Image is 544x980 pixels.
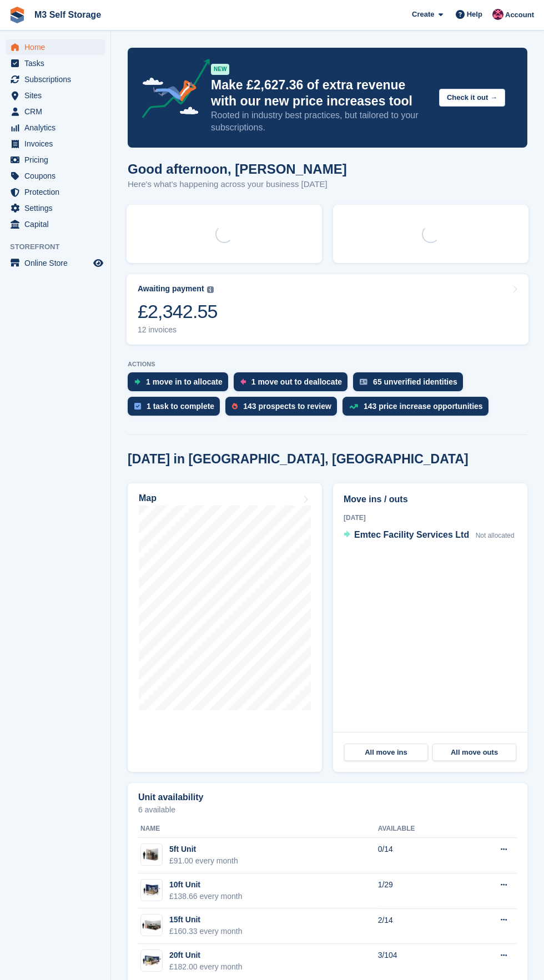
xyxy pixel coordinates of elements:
p: 6 available [138,806,517,814]
a: menu [6,184,105,200]
div: 1 move in to allocate [146,377,223,386]
a: 1 task to complete [128,397,225,421]
div: 1 task to complete [147,402,214,411]
span: Sites [24,88,91,103]
img: stora-icon-8386f47178a22dfd0bd8f6a31ec36ba5ce8667c1dd55bd0f319d3a0aa187defe.svg [9,7,26,23]
div: Awaiting payment [138,284,204,294]
a: menu [6,255,105,271]
a: Preview store [92,256,105,270]
a: menu [6,72,105,87]
img: 32-sqft-unit.jpg [141,847,162,863]
div: £91.00 every month [169,855,238,867]
a: menu [6,104,105,119]
span: Storefront [10,241,110,252]
a: Emtec Facility Services Ltd Not allocated [344,528,515,543]
div: £182.00 every month [169,961,243,973]
div: NEW [211,64,229,75]
div: £160.33 every month [169,926,243,937]
div: 1 move out to deallocate [251,377,342,386]
div: 143 prospects to review [243,402,331,411]
img: 10-ft-container.jpg [141,882,162,898]
div: 12 invoices [138,325,218,335]
td: 3/104 [378,944,464,979]
a: All move outs [432,744,516,761]
img: Nick Jones [492,9,503,20]
img: move_outs_to_deallocate_icon-f764333ba52eb49d3ac5e1228854f67142a1ed5810a6f6cc68b1a99e826820c5.svg [240,378,246,385]
th: Available [378,820,464,838]
button: Check it out → [439,89,505,107]
span: Create [412,9,434,20]
span: Invoices [24,136,91,151]
p: Here's what's happening across your business [DATE] [128,178,347,191]
div: 5ft Unit [169,843,238,855]
a: menu [6,152,105,168]
img: prospect-51fa495bee0391a8d652442698ab0144808aea92771e9ea1ae160a38d050c398.svg [232,403,238,410]
a: menu [6,216,105,232]
span: Home [24,39,91,55]
a: 143 price increase opportunities [342,397,494,421]
a: All move ins [344,744,428,761]
td: 1/29 [378,873,464,909]
a: M3 Self Storage [30,6,105,24]
div: 143 price increase opportunities [364,402,483,411]
img: verify_identity-adf6edd0f0f0b5bbfe63781bf79b02c33cf7c696d77639b501bdc392416b5a36.svg [360,378,367,385]
th: Name [138,820,378,838]
h2: Map [139,493,157,503]
span: Subscriptions [24,72,91,87]
h2: Move ins / outs [344,493,517,506]
img: 20-ft-container.jpg [141,953,162,969]
span: Analytics [24,120,91,135]
span: Online Store [24,255,91,271]
div: 10ft Unit [169,879,243,891]
a: 1 move in to allocate [128,372,234,397]
p: ACTIONS [128,361,527,368]
a: 1 move out to deallocate [234,372,353,397]
a: Awaiting payment £2,342.55 12 invoices [127,274,528,345]
a: menu [6,39,105,55]
div: 65 unverified identities [373,377,457,386]
span: Coupons [24,168,91,184]
span: Capital [24,216,91,232]
p: Rooted in industry best practices, but tailored to your subscriptions. [211,109,430,134]
a: menu [6,200,105,216]
h1: Good afternoon, [PERSON_NAME] [128,161,347,176]
span: CRM [24,104,91,119]
h2: [DATE] in [GEOGRAPHIC_DATA], [GEOGRAPHIC_DATA] [128,452,469,467]
span: Tasks [24,55,91,71]
p: Make £2,627.36 of extra revenue with our new price increases tool [211,77,430,109]
a: menu [6,55,105,71]
span: Settings [24,200,91,216]
div: £138.66 every month [169,891,243,902]
span: Help [467,9,482,20]
a: menu [6,168,105,184]
a: menu [6,136,105,151]
span: Protection [24,184,91,200]
span: Emtec Facility Services Ltd [354,530,469,539]
span: Not allocated [476,532,515,539]
img: icon-info-grey-7440780725fd019a000dd9b08b2336e03edf1995a4989e88bcd33f0948082b44.svg [207,286,214,293]
a: 143 prospects to review [225,397,342,421]
td: 2/14 [378,908,464,944]
a: 65 unverified identities [353,372,469,397]
span: Account [505,9,534,21]
div: £2,342.55 [138,300,218,323]
span: Pricing [24,152,91,168]
div: 20ft Unit [169,949,243,961]
img: price-adjustments-announcement-icon-8257ccfd72463d97f412b2fc003d46551f7dbcb40ab6d574587a9cd5c0d94... [133,59,210,122]
div: [DATE] [344,513,517,523]
div: 15ft Unit [169,914,243,926]
a: Map [128,483,322,772]
img: move_ins_to_allocate_icon-fdf77a2bb77ea45bf5b3d319d69a93e2d87916cf1d5bf7949dd705db3b84f3ca.svg [134,378,140,385]
h2: Unit availability [138,792,203,802]
td: 0/14 [378,838,464,873]
img: 125-sqft-unit.jpg [141,917,162,933]
img: task-75834270c22a3079a89374b754ae025e5fb1db73e45f91037f5363f120a921f8.svg [134,403,141,410]
img: price_increase_opportunities-93ffe204e8149a01c8c9dc8f82e8f89637d9d84a8eef4429ea346261dce0b2c0.svg [349,404,358,409]
a: menu [6,88,105,103]
a: menu [6,120,105,135]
